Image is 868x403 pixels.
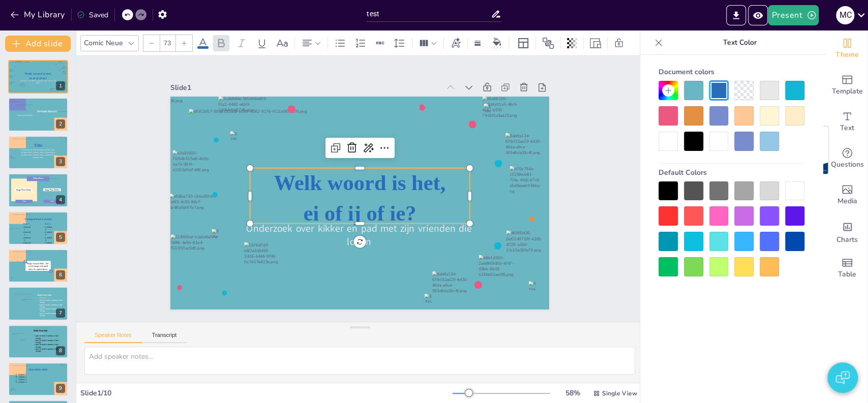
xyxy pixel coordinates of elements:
[838,269,856,280] span: Table
[56,195,65,204] div: 4
[836,234,858,245] span: Charts
[56,119,65,129] div: 2
[56,384,65,393] div: 9
[416,35,439,51] div: Column Count
[24,241,31,246] span: Content 4
[588,35,603,51] div: Resize presentation
[768,5,819,25] button: Present
[840,122,854,134] span: Text
[560,388,585,398] div: 58 %
[56,346,65,355] div: 8
[827,213,867,250] div: Add charts and graphs
[8,7,69,23] button: My Library
[56,308,65,318] div: 7
[659,63,804,81] div: Document colors
[367,7,491,21] input: Insert title
[56,270,65,280] div: 6
[56,233,65,242] div: 5
[45,241,52,246] span: Content 4
[8,173,68,207] div: 4
[831,159,864,170] span: Questions
[82,36,125,50] div: Comic Neue
[472,35,483,51] div: Border settings
[827,250,867,287] div: Add a table
[836,6,854,24] div: M C
[827,67,867,104] div: Add ready made slides
[827,104,867,140] div: Add text boxes
[8,211,68,245] div: 5
[448,35,463,51] div: Text effects
[8,249,68,283] div: 6
[8,325,68,358] div: 8
[659,164,804,181] div: Default Colors
[667,30,813,55] p: Text Color
[8,362,68,396] div: 9
[142,332,187,343] button: Transcript
[80,388,453,398] div: Slide 1 / 10
[5,36,71,52] button: Add slide
[8,98,68,131] div: 2
[748,5,768,25] button: Preview Presentation
[827,177,867,213] div: Add images, graphics, shapes or video
[77,10,108,20] div: Saved
[726,5,746,25] button: Export to PowerPoint
[515,35,531,51] div: Layout
[835,49,859,60] span: Theme
[45,236,52,241] span: Content 3
[8,287,68,320] div: 7
[837,196,857,207] span: Media
[56,157,65,166] div: 3
[195,46,460,111] div: Slide 1
[24,236,31,241] span: Content 3
[602,389,637,397] span: Single View
[36,348,58,352] span: space for teacher’s summary or final message.
[8,60,68,94] div: 1
[836,5,854,25] button: M C
[21,148,55,159] span: Content here, content here, content here, content here, content here, content here, content here,...
[542,37,554,49] span: Position
[84,332,142,343] button: Speaker Notes
[56,81,65,90] div: 1
[8,136,68,169] div: 3
[827,140,867,177] div: Get real-time input from your audience
[832,86,863,97] span: Template
[827,30,867,67] div: Change the overall theme
[489,38,504,48] div: Background color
